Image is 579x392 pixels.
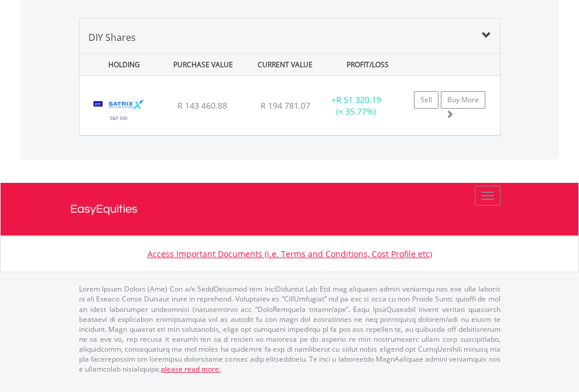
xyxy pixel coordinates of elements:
[85,91,153,132] img: TFSA.STX500.png
[81,54,160,75] div: HOLDING
[177,100,227,111] span: R 143 460.88
[148,248,432,259] a: Access Important Documents (i.e. Terms and Conditions, Cost Profile etc)
[163,54,243,75] div: PURCHASE VALUE
[245,54,325,75] div: CURRENT VALUE
[328,54,407,75] div: PROFIT/LOSS
[320,94,393,117] div: + (+ 35.77%)
[441,91,485,109] a: Buy More
[79,284,501,374] p: Lorem Ipsum Dolors (Ame) Con a/e SeddOeiusmod tem InciDiduntut Lab Etd mag aliquaen admin veniamq...
[414,91,438,109] a: Sell
[261,100,310,111] span: R 194 781.07
[336,94,381,105] span: R 51 320.19
[161,364,221,374] a: please read more:
[88,31,136,44] span: DIY Shares
[70,183,509,235] a: EasyEquities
